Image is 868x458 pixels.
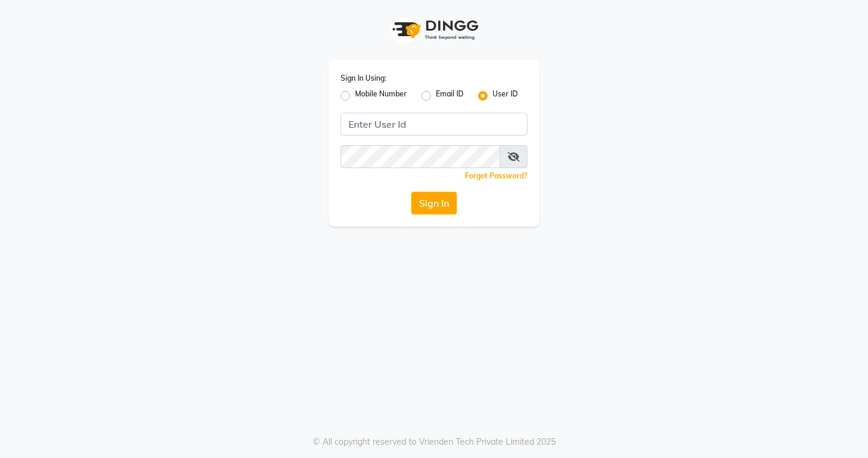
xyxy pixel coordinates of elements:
input: Username [341,113,527,136]
input: Username [341,145,500,168]
label: User ID [492,89,518,103]
label: Sign In Using: [341,73,386,84]
button: Sign In [411,192,457,215]
img: logo1.svg [386,12,482,48]
label: Email ID [436,89,464,103]
label: Mobile Number [355,89,407,103]
a: Forgot Password? [465,171,527,180]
